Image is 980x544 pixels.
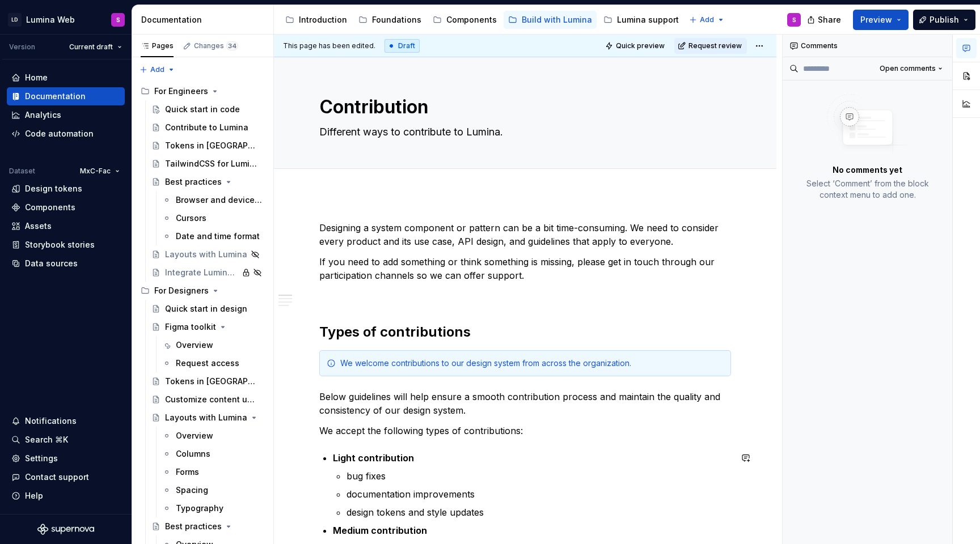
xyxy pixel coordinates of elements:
strong: Types of contributions [319,324,471,340]
a: Best practices [147,173,269,191]
a: Overview [158,427,269,445]
div: Help [25,490,43,501]
a: Quick start in code [147,100,269,118]
div: Pages [141,41,174,50]
div: Integrate Lumina in apps [165,267,238,278]
button: Share [801,10,848,30]
a: Data sources [7,254,125,273]
svg: Supernova Logo [37,524,94,535]
div: Lumina support [617,14,679,25]
button: Current draft [64,39,127,55]
p: If you need to add something or think something is missing, please get in touch through our parti... [319,255,731,282]
div: Version [9,42,35,52]
a: Customize content using slot [147,390,269,409]
div: For Engineers [136,82,269,100]
div: Settings [25,453,58,464]
div: Best practices [165,521,222,532]
div: Data sources [25,258,78,269]
div: Build with Lumina [522,14,592,25]
p: We accept the following types of contributions: [319,424,731,437]
span: Add [700,15,714,24]
span: Open comments [880,64,936,73]
a: Date and time format [158,227,269,245]
div: Home [25,72,48,83]
p: Below guidelines will help ensure a smooth contribution process and maintain the quality and cons... [319,390,731,417]
div: Layouts with Lumina [165,249,247,260]
div: We welcome contributions to our design system from across the organization. [340,358,724,369]
button: Contact support [7,468,125,486]
a: Cursors [158,209,269,227]
button: Request review [674,38,747,54]
span: Quick preview [616,41,665,50]
span: Publish [930,14,959,25]
div: Request access [176,358,239,369]
a: Lumina support [599,11,683,29]
div: Documentation [141,14,269,25]
div: Code automation [25,128,94,139]
p: Select ‘Comment’ from the block context menu to add one. [796,178,939,201]
a: Overview [158,336,269,354]
span: This page has been edited. [283,41,375,50]
div: Quick start in design [165,303,247,314]
div: Notifications [25,415,77,427]
div: S [116,15,120,24]
a: Quick start in design [147,300,269,318]
div: Quick start in code [165,104,240,115]
a: Assets [7,217,125,235]
div: Layouts with Lumina [165,412,247,423]
a: Settings [7,449,125,467]
a: Spacing [158,481,269,499]
div: Storybook stories [25,239,95,250]
a: Code automation [7,125,125,143]
a: Browser and device support [158,191,269,209]
a: Figma toolkit [147,318,269,336]
a: TailwindCSS for Lumina [147,155,269,173]
a: Components [428,11,501,29]
button: Add [136,62,179,78]
button: Help [7,487,125,505]
button: Publish [913,10,975,30]
textarea: Contribution [317,93,729,121]
a: Home [7,69,125,87]
strong: Medium contribution [333,525,427,536]
div: Search ⌘K [25,434,68,445]
div: Best practices [165,176,222,188]
div: Changes [194,41,238,50]
div: Contact support [25,471,89,483]
button: Notifications [7,412,125,430]
div: Spacing [176,484,208,496]
p: documentation improvements [347,487,731,501]
div: TailwindCSS for Lumina [165,158,259,169]
span: Preview [860,14,892,25]
div: LD [8,13,22,27]
p: bug fixes [347,469,731,483]
div: Columns [176,448,210,460]
div: Design tokens [25,183,82,194]
a: Tokens in [GEOGRAPHIC_DATA] [147,372,269,390]
button: Search ⌘K [7,431,125,449]
button: LDLumina WebS [2,7,129,32]
div: Components [446,14,497,25]
div: Contribute to Lumina [165,122,248,133]
button: Open comments [875,61,948,76]
div: Analytics [25,109,61,121]
textarea: Different ways to contribute to Lumina. [317,123,729,141]
span: Add [150,65,164,74]
a: Contribute to Lumina [147,118,269,137]
a: Tokens in [GEOGRAPHIC_DATA] [147,137,269,155]
div: Overview [176,339,213,351]
div: Dataset [9,167,35,176]
div: Overview [176,430,213,441]
div: Comments [783,35,952,57]
a: Integrate Lumina in apps [147,263,269,282]
a: Layouts with Lumina [147,245,269,263]
div: Customize content using slot [165,394,259,405]
div: Introduction [299,14,347,25]
span: Current draft [69,42,113,52]
a: Request access [158,354,269,372]
a: Introduction [281,11,352,29]
button: Add [686,12,728,28]
div: Tokens in [GEOGRAPHIC_DATA] [165,140,259,151]
div: Browser and device support [176,194,262,206]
